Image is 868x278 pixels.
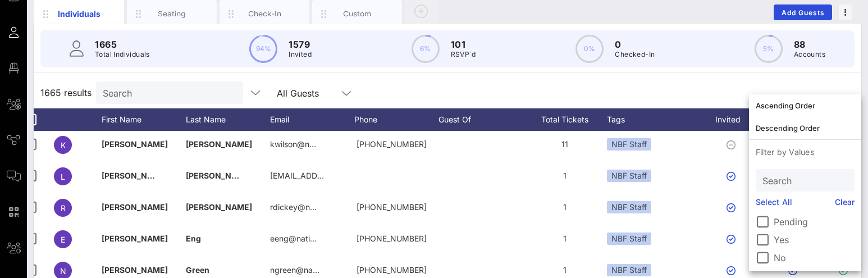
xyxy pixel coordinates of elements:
p: 1579 [289,38,312,51]
div: NBF Staff [607,264,651,276]
div: Descending Order [756,124,855,133]
span: [PERSON_NAME] [102,265,168,275]
span: Eng [186,234,201,243]
span: +19096416180 [357,234,427,243]
p: 1665 [95,38,150,51]
span: [PERSON_NAME] [186,139,252,149]
div: NBF Staff [607,201,651,213]
p: Checked-In [615,49,655,60]
a: Clear [835,196,855,208]
p: Accounts [794,49,825,60]
span: [PERSON_NAME] [102,171,168,180]
div: Last Name [186,108,270,131]
div: Guest Of [438,108,523,131]
div: Custom [332,8,382,19]
span: [PERSON_NAME] [102,202,168,212]
div: Email [270,108,354,131]
span: [PERSON_NAME] [186,171,252,180]
div: All Guests [270,81,360,104]
div: NBF Staff [607,138,651,151]
span: +15134047489 [357,202,427,212]
div: Ascending Order [756,101,855,110]
span: [EMAIL_ADDRESS][DOMAIN_NAME] [270,171,405,180]
div: Seating [147,8,197,19]
label: No [774,252,855,263]
p: 0 [615,38,655,51]
p: rdickey@n… [270,192,317,223]
button: Add Guests [774,4,832,20]
div: Tags [607,108,702,131]
p: kwilson@n… [270,129,316,160]
div: All Guests [277,88,319,98]
span: L [61,172,65,181]
span: +16467626311 [357,139,427,149]
span: K [61,140,66,150]
div: First Name [102,108,186,131]
p: Filter by Values [749,140,861,165]
p: Total Individuals [95,49,150,60]
span: 1665 results [40,86,92,99]
span: E [61,235,65,244]
span: [PERSON_NAME] [102,234,168,243]
div: 11 [523,129,607,160]
div: Invited [702,108,764,131]
div: 1 [523,223,607,254]
a: Select All [756,196,792,208]
p: Invited [289,49,312,60]
div: 1 [523,192,607,223]
p: 101 [451,38,476,51]
span: N [60,266,66,276]
label: Yes [774,234,855,245]
p: RSVP`d [451,49,476,60]
span: R [61,203,66,213]
span: Add Guests [781,8,825,17]
div: Phone [354,108,438,131]
div: Check-In [240,8,290,19]
div: 1 [523,160,607,192]
label: Pending [774,216,855,227]
div: NBF Staff [607,170,651,182]
p: 88 [794,38,825,51]
span: +18056303998 [357,265,427,275]
div: Total Tickets [523,108,607,131]
div: NBF Staff [607,233,651,245]
span: Green [186,265,209,275]
span: [PERSON_NAME] [102,139,168,149]
div: Individuals [54,8,104,20]
span: [PERSON_NAME] [186,202,252,212]
p: eeng@nati… [270,223,317,254]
